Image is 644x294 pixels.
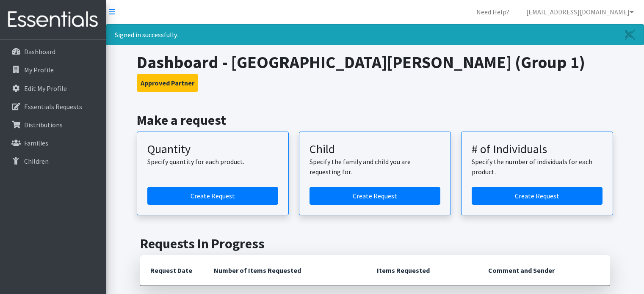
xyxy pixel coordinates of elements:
[310,187,440,205] a: Create a request for a child or family
[3,135,102,151] a: Families
[3,5,102,34] img: HumanEssentials
[204,255,367,286] th: Number of Items Requested
[3,98,102,115] a: Essentials Requests
[140,255,204,286] th: Request Date
[472,187,603,205] a: Create a request by number of individuals
[24,139,48,147] p: Families
[472,157,603,177] p: Specify the number of individuals for each product.
[470,3,516,20] a: Need Help?
[520,3,641,20] a: [EMAIL_ADDRESS][DOMAIN_NAME]
[478,255,610,286] th: Comment and Sender
[3,153,102,170] a: Children
[472,142,603,157] h3: # of Individuals
[137,112,613,128] h2: Make a request
[106,24,644,45] div: Signed in successfully.
[310,142,440,157] h3: Child
[24,84,67,93] p: Edit My Profile
[24,121,63,129] p: Distributions
[147,142,278,157] h3: Quantity
[140,236,610,252] h2: Requests In Progress
[367,255,478,286] th: Items Requested
[137,52,613,72] h1: Dashboard - [GEOGRAPHIC_DATA][PERSON_NAME] (Group 1)
[24,47,55,56] p: Dashboard
[24,102,82,111] p: Essentials Requests
[147,157,278,167] p: Specify quantity for each product.
[310,157,440,177] p: Specify the family and child you are requesting for.
[147,187,278,205] a: Create a request by quantity
[3,61,102,78] a: My Profile
[3,80,102,97] a: Edit My Profile
[24,157,49,165] p: Children
[137,74,198,92] button: Approved Partner
[3,116,102,133] a: Distributions
[3,43,102,60] a: Dashboard
[24,66,54,74] p: My Profile
[616,25,644,45] a: Close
